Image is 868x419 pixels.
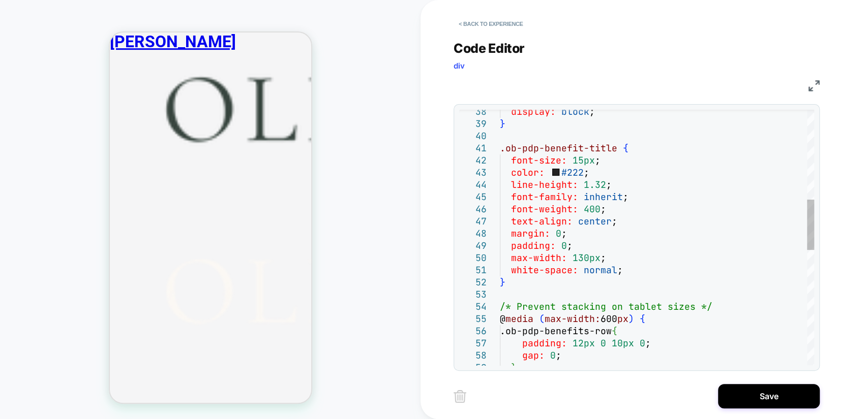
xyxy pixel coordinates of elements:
[459,337,487,349] div: 57
[612,215,617,227] span: ;
[640,313,645,325] span: {
[522,337,567,349] span: padding:
[454,16,528,32] button: < Back to experience
[459,191,487,203] div: 45
[459,142,487,154] div: 41
[459,118,487,130] div: 39
[573,337,595,349] span: 12px
[459,154,487,167] div: 42
[511,240,556,251] span: padding:
[561,240,567,251] span: 0
[459,228,487,240] div: 48
[522,349,545,361] span: gap:
[511,252,567,264] span: max-width:
[601,337,606,349] span: 0
[505,313,533,325] span: media
[601,203,606,215] span: ;
[809,80,820,91] img: fullscreen
[511,264,578,276] span: white-space:
[539,313,545,325] span: (
[459,264,487,276] div: 51
[459,362,487,374] div: 59
[500,118,505,130] span: }
[459,313,487,325] div: 55
[606,179,612,190] span: ;
[567,240,573,251] span: ;
[511,215,573,227] span: text-align:
[500,276,505,288] span: }
[511,203,578,215] span: font-weight:
[617,313,628,325] span: px
[573,252,601,264] span: 130px
[617,264,623,276] span: ;
[718,384,820,408] button: Save
[623,191,628,203] span: ;
[573,154,595,166] span: 15px
[511,191,578,203] span: font-family:
[500,313,505,325] span: @
[500,301,712,312] span: /* Prevent stacking on tablet sizes */
[584,264,617,276] span: normal
[584,179,606,190] span: 1.32
[459,203,487,215] div: 46
[459,276,487,288] div: 52
[454,61,465,71] span: div
[556,349,561,361] span: ;
[584,191,623,203] span: inherit
[601,252,606,264] span: ;
[578,215,612,227] span: center
[645,337,651,349] span: ;
[454,41,525,56] span: Code Editor
[500,142,617,154] span: .ob-pdp-benefit-title
[459,240,487,252] div: 49
[550,349,556,361] span: 0
[511,179,578,190] span: line-height:
[640,337,645,349] span: 0
[459,288,487,301] div: 53
[561,167,584,178] span: #222
[628,313,634,325] span: )
[459,130,487,142] div: 40
[511,154,567,166] span: font-size:
[584,203,601,215] span: 400
[459,179,487,191] div: 44
[459,167,487,179] div: 43
[561,228,567,239] span: ;
[612,337,634,349] span: 10px
[459,215,487,228] div: 47
[511,167,545,178] span: color:
[511,362,517,373] span: }
[623,142,628,154] span: {
[601,313,617,325] span: 600
[612,325,617,337] span: {
[556,228,561,239] span: 0
[500,325,612,337] span: .ob-pdp-benefits-row
[459,301,487,313] div: 54
[454,390,466,403] img: delete
[584,167,589,178] span: ;
[459,325,487,337] div: 56
[545,313,601,325] span: max-width:
[459,349,487,362] div: 58
[595,154,601,166] span: ;
[459,252,487,264] div: 50
[511,228,550,239] span: margin:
